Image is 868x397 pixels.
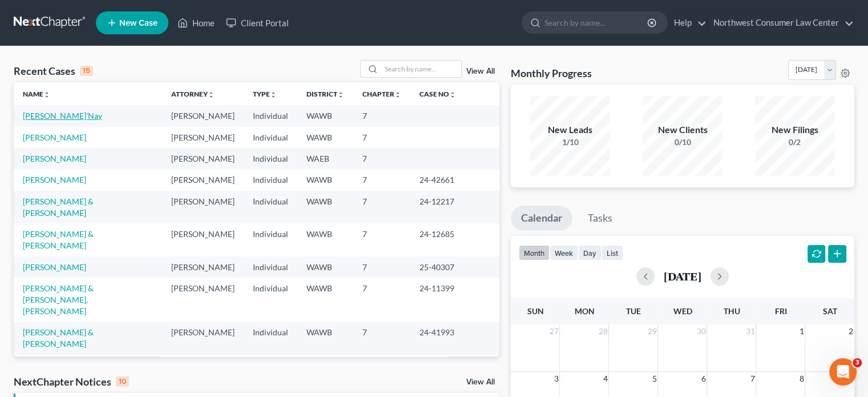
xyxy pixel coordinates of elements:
[410,256,499,278] td: 25-40307
[353,105,410,126] td: 7
[208,91,215,98] i: unfold_more
[822,306,837,316] span: Sat
[578,245,601,260] button: day
[297,105,353,126] td: WAWB
[394,91,401,98] i: unfold_more
[668,13,706,33] a: Help
[162,355,244,376] td: [PERSON_NAME]
[466,378,495,386] a: View All
[530,137,610,148] div: 1/10
[519,245,550,260] button: month
[798,324,805,338] span: 1
[353,148,410,169] td: 7
[410,355,499,376] td: 24-41984
[23,262,86,272] a: [PERSON_NAME]
[511,206,572,231] a: Calendar
[381,61,461,77] input: Search by name...
[116,376,129,387] div: 10
[755,123,835,137] div: New Filings
[829,358,857,386] iframe: Intercom live chat
[353,278,410,322] td: 7
[23,154,86,163] a: [PERSON_NAME]
[244,278,297,322] td: Individual
[695,324,706,338] span: 30
[574,306,594,316] span: Mon
[749,372,756,386] span: 7
[172,13,220,33] a: Home
[646,324,657,338] span: 29
[297,278,353,322] td: WAWB
[162,127,244,148] td: [PERSON_NAME]
[853,358,862,367] span: 3
[410,170,499,191] td: 24-42661
[162,105,244,126] td: [PERSON_NAME]
[306,90,344,98] a: Districtunfold_more
[162,322,244,355] td: [PERSON_NAME]
[578,206,623,231] a: Tasks
[530,123,610,137] div: New Leads
[253,90,277,98] a: Typeunfold_more
[755,137,835,148] div: 0/2
[162,148,244,169] td: [PERSON_NAME]
[297,223,353,256] td: WAWB
[410,278,499,322] td: 24-11399
[244,256,297,278] td: Individual
[410,191,499,223] td: 24-12217
[14,64,93,78] div: Recent Cases
[362,90,401,98] a: Chapterunfold_more
[353,256,410,278] td: 7
[410,322,499,355] td: 24-41993
[550,245,578,260] button: week
[162,170,244,191] td: [PERSON_NAME]
[119,19,158,27] span: New Case
[23,197,94,218] a: [PERSON_NAME] & [PERSON_NAME]
[162,278,244,322] td: [PERSON_NAME]
[23,327,94,348] a: [PERSON_NAME] & [PERSON_NAME]
[23,283,94,316] a: [PERSON_NAME] & [PERSON_NAME], [PERSON_NAME]
[23,175,86,185] a: [PERSON_NAME]
[14,375,129,388] div: NextChapter Notices
[297,191,353,223] td: WAWB
[80,66,93,76] div: 15
[798,372,805,386] span: 8
[297,355,353,376] td: WAWB
[353,170,410,191] td: 7
[353,322,410,355] td: 7
[353,127,410,148] td: 7
[601,245,623,260] button: list
[353,223,410,256] td: 7
[601,372,608,386] span: 4
[23,111,102,121] a: [PERSON_NAME]'Nay
[220,13,294,33] a: Client Portal
[548,324,559,338] span: 27
[353,191,410,223] td: 7
[244,355,297,376] td: Individual
[774,306,786,316] span: Fri
[651,372,657,386] span: 5
[23,90,50,98] a: Nameunfold_more
[643,123,722,137] div: New Clients
[700,372,706,386] span: 6
[244,191,297,223] td: Individual
[410,223,499,256] td: 24-12685
[244,148,297,169] td: Individual
[297,127,353,148] td: WAWB
[297,256,353,278] td: WAWB
[162,256,244,278] td: [PERSON_NAME]
[297,148,353,169] td: WAEB
[419,90,456,98] a: Case Nounfold_more
[244,170,297,191] td: Individual
[353,355,410,376] td: 7
[244,127,297,148] td: Individual
[597,324,608,338] span: 28
[664,270,701,282] h2: [DATE]
[626,306,641,316] span: Tue
[162,191,244,223] td: [PERSON_NAME]
[23,133,86,142] a: [PERSON_NAME]
[162,223,244,256] td: [PERSON_NAME]
[244,322,297,355] td: Individual
[527,306,543,316] span: Sun
[466,67,495,75] a: View All
[552,372,559,386] span: 3
[847,324,854,338] span: 2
